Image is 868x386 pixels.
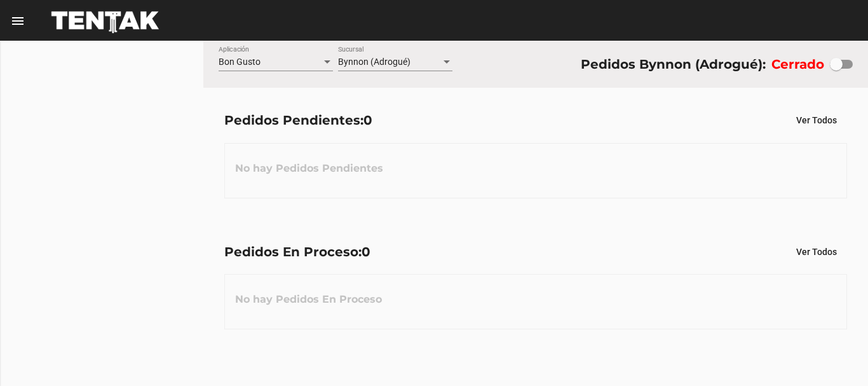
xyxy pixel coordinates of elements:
[225,149,393,188] h3: No hay Pedidos Pendientes
[786,240,847,263] button: Ver Todos
[796,247,837,257] span: Ver Todos
[224,110,372,130] div: Pedidos Pendientes:
[786,109,847,132] button: Ver Todos
[338,57,410,67] span: Bynnon (Adrogué)
[10,13,25,29] mat-icon: menu
[796,115,837,125] span: Ver Todos
[225,280,392,319] h3: No hay Pedidos En Proceso
[363,113,372,128] span: 0
[581,54,766,74] div: Pedidos Bynnon (Adrogué):
[219,57,261,67] span: Bon Gusto
[362,244,370,259] span: 0
[224,242,370,262] div: Pedidos En Proceso:
[771,54,824,74] label: Cerrado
